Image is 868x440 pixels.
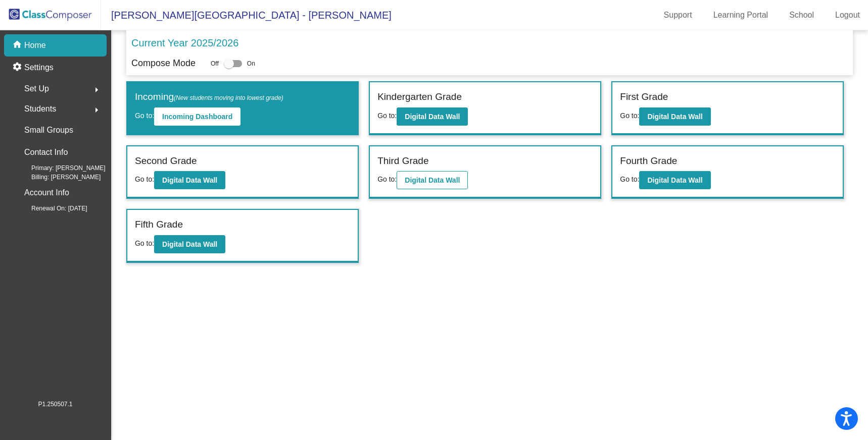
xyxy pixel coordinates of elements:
[620,175,639,183] span: Go to:
[24,186,69,200] p: Account Info
[639,107,710,126] button: Digital Data Wall
[90,84,103,96] mat-icon: arrow_right
[12,62,24,74] mat-icon: settings
[135,154,197,169] label: Second Grade
[15,204,87,213] span: Renewal On: [DATE]
[154,171,225,189] button: Digital Data Wall
[135,112,154,120] span: Go to:
[24,62,54,74] p: Settings
[656,7,700,23] a: Support
[162,176,217,184] b: Digital Data Wall
[639,171,710,189] button: Digital Data Wall
[24,145,68,159] p: Contact Info
[131,35,238,50] p: Current Year 2025/2026
[620,112,639,120] span: Go to:
[781,7,822,23] a: School
[397,107,468,126] button: Digital Data Wall
[162,240,217,248] b: Digital Data Wall
[827,7,868,23] a: Logout
[377,154,428,169] label: Third Grade
[24,123,73,137] p: Small Groups
[377,175,397,183] span: Go to:
[162,113,232,121] b: Incoming Dashboard
[24,39,46,51] p: Home
[90,104,103,116] mat-icon: arrow_right
[620,90,668,104] label: First Grade
[174,94,283,101] span: (New students moving into lowest grade)
[101,7,392,23] span: [PERSON_NAME][GEOGRAPHIC_DATA] - [PERSON_NAME]
[24,82,49,96] span: Set Up
[620,154,677,169] label: Fourth Grade
[135,90,283,104] label: Incoming
[247,59,255,68] span: On
[211,59,219,68] span: Off
[377,112,397,120] span: Go to:
[135,239,154,247] span: Go to:
[154,107,240,126] button: Incoming Dashboard
[24,102,56,116] span: Students
[705,7,777,23] a: Learning Portal
[15,173,101,182] span: Billing: [PERSON_NAME]
[135,175,154,183] span: Go to:
[405,176,460,184] b: Digital Data Wall
[377,90,462,104] label: Kindergarten Grade
[647,113,702,121] b: Digital Data Wall
[397,171,468,189] button: Digital Data Wall
[647,176,702,184] b: Digital Data Wall
[15,163,106,173] span: Primary: [PERSON_NAME]
[405,113,460,121] b: Digital Data Wall
[131,57,196,70] p: Compose Mode
[154,235,225,253] button: Digital Data Wall
[12,39,24,51] mat-icon: home
[135,217,183,232] label: Fifth Grade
